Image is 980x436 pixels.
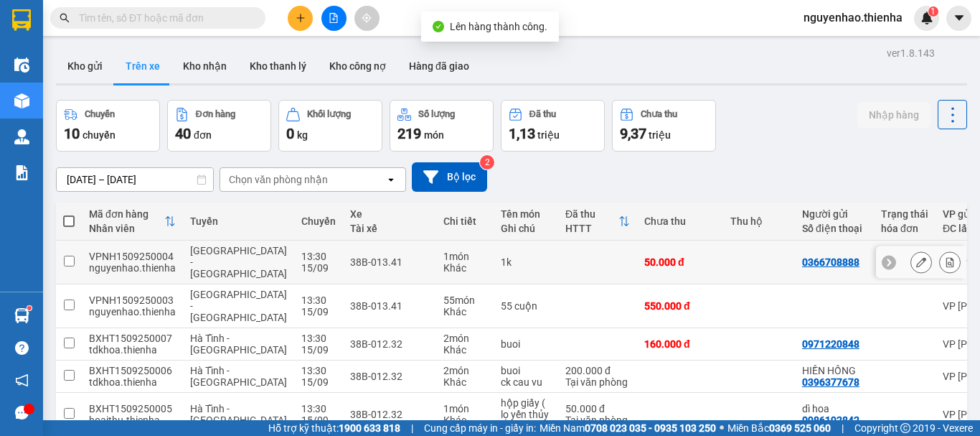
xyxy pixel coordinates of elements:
[565,365,630,376] div: 200.000 đ
[83,129,116,141] span: chuyến
[501,376,551,388] div: ck cau vu
[190,215,287,227] div: Tuyến
[424,129,444,141] span: món
[411,420,413,436] span: |
[15,341,29,355] span: question-circle
[443,376,486,388] div: Khác
[301,344,336,356] div: 15/09
[644,300,716,312] div: 550.000 đ
[443,251,486,262] div: 1 món
[350,208,429,220] div: Xe
[89,376,176,388] div: tdkhoa.thienha
[397,49,481,83] button: Hàng đã giao
[190,289,287,323] span: [GEOGRAPHIC_DATA] - [GEOGRAPHIC_DATA]
[802,223,867,234] div: Số điện thoại
[56,49,114,83] button: Kho gửi
[720,425,724,431] span: ⚪️
[89,344,176,356] div: tdkhoa.thienha
[443,344,486,356] div: Khác
[301,294,336,306] div: 13:30
[397,125,421,142] span: 219
[540,420,716,436] span: Miền Nam
[727,420,831,436] span: Miền Bắc
[641,109,677,119] div: Chưa thu
[350,300,429,312] div: 38B-013.41
[620,125,646,142] span: 9,37
[301,251,336,262] div: 13:30
[56,100,160,152] button: Chuyến10chuyến
[501,100,605,152] button: Đã thu1,13 triệu
[802,376,859,388] div: 0396377678
[175,125,191,142] span: 40
[350,223,429,234] div: Tài xế
[318,49,397,83] button: Kho công nợ
[501,338,551,350] div: buoi
[89,208,164,220] div: Mã đơn hàng
[565,208,618,220] div: Đã thu
[307,109,351,119] div: Khối lượng
[89,414,176,426] div: hoaithu.thienha
[644,256,716,268] div: 50.000 đ
[953,11,966,24] span: caret-down
[920,11,933,24] img: icon-new-feature
[644,215,716,227] div: Chưa thu
[501,223,551,234] div: Ghi chú
[89,223,164,234] div: Nhân viên
[301,403,336,414] div: 13:30
[297,129,308,141] span: kg
[229,172,328,187] div: Chọn văn phòng nhận
[89,251,176,262] div: VPNH1509250004
[769,422,831,434] strong: 0369 525 060
[881,223,928,234] div: hóa đơn
[301,333,336,344] div: 13:30
[89,333,176,344] div: BXHT1509250007
[14,129,29,144] img: warehouse-icon
[350,409,429,420] div: 38B-012.32
[79,10,248,26] input: Tìm tên, số ĐT hoặc mã đơn
[501,365,551,376] div: buoi
[60,13,70,23] span: search
[480,155,494,170] sup: 2
[301,376,336,388] div: 15/09
[533,420,542,432] span: ...
[296,13,306,23] span: plus
[443,403,486,414] div: 1 món
[190,365,287,388] span: Hà Tĩnh - [GEOGRAPHIC_DATA]
[450,21,547,32] span: Lên hàng thành công.
[802,256,859,268] div: 0366708888
[565,403,630,414] div: 50.000 đ
[802,338,859,350] div: 0971220848
[443,414,486,426] div: Khác
[57,168,213,191] input: Select a date range.
[89,306,176,317] div: nguyenhao.thienha
[930,6,936,17] span: 1
[612,100,716,152] button: Chưa thu9,37 triệu
[171,49,238,83] button: Kho nhận
[565,414,630,426] div: Tại văn phòng
[501,256,551,268] div: 1k
[167,100,271,152] button: Đơn hàng40đơn
[537,129,560,141] span: triệu
[443,215,486,227] div: Chi tiết
[730,215,788,227] div: Thu hộ
[910,251,932,273] div: Sửa đơn hàng
[424,420,536,436] span: Cung cấp máy in - giấy in:
[350,256,429,268] div: 38B-013.41
[501,300,551,312] div: 55 cuộn
[354,6,380,31] button: aim
[190,245,287,279] span: [GEOGRAPHIC_DATA] - [GEOGRAPHIC_DATA]
[565,223,618,234] div: HTTT
[565,376,630,388] div: Tại văn phòng
[288,6,313,31] button: plus
[114,49,171,83] button: Trên xe
[14,308,29,323] img: warehouse-icon
[350,371,429,382] div: 38B-012.32
[89,403,176,414] div: BXHT1509250005
[501,397,551,432] div: hộp giấy ( lọ yến thủy tinh, để đứng cẩn thận)
[842,420,844,436] span: |
[190,403,287,426] span: Hà Tĩnh - [GEOGRAPHIC_DATA]
[443,333,486,344] div: 2 món
[278,100,382,152] button: Khối lượng0kg
[190,333,287,356] span: Hà Tĩnh - [GEOGRAPHIC_DATA]
[14,57,29,73] img: warehouse-icon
